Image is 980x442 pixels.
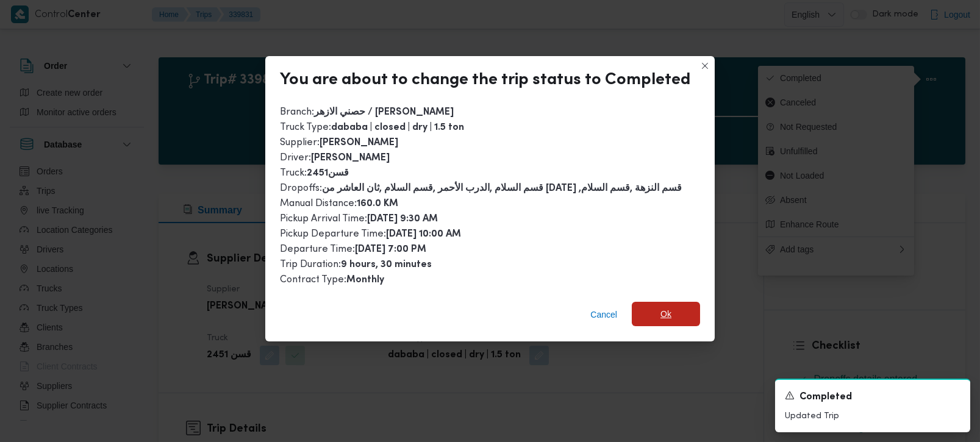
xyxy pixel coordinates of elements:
[341,260,432,269] b: 9 hours, 30 minutes
[280,229,461,239] span: Pickup Departure Time :
[280,153,390,163] span: Driver :
[280,214,438,224] span: Pickup Arrival Time :
[280,107,454,117] span: Branch :
[280,260,432,269] span: Trip Duration :
[280,123,464,132] span: Truck Type :
[280,244,426,254] span: Departure Time :
[280,275,384,285] span: Contract Type :
[355,245,426,254] b: [DATE] 7:00 PM
[311,154,390,163] b: [PERSON_NAME]
[585,302,622,327] button: Cancel
[632,302,700,326] button: Ok
[280,199,398,209] span: Manual Distance :
[386,230,461,239] b: [DATE] 10:00 AM
[280,138,398,148] span: Supplier :
[280,184,682,193] span: Dropoffs :
[799,390,852,405] span: Completed
[280,168,349,178] span: Truck :
[307,169,349,178] b: قسن2451
[331,123,464,132] b: dababa | closed | dry | 1.5 ton
[785,410,960,422] p: Updated Trip
[785,390,960,405] div: Notification
[660,307,671,321] span: Ok
[346,276,384,285] b: Monthly
[698,59,712,73] button: Closes this modal window
[357,199,398,209] b: 160.0 KM
[590,307,617,322] span: Cancel
[322,184,682,193] b: قسم السلام ,الدرب الأحمر ,قسم السلام ,ثان العاشر من [DATE] ,قسم النزهة ,قسم السلام
[320,138,398,148] b: [PERSON_NAME]
[314,108,454,117] b: حصني الازهر / [PERSON_NAME]
[367,215,438,224] b: [DATE] 9:30 AM
[280,71,690,90] div: You are about to change the trip status to Completed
